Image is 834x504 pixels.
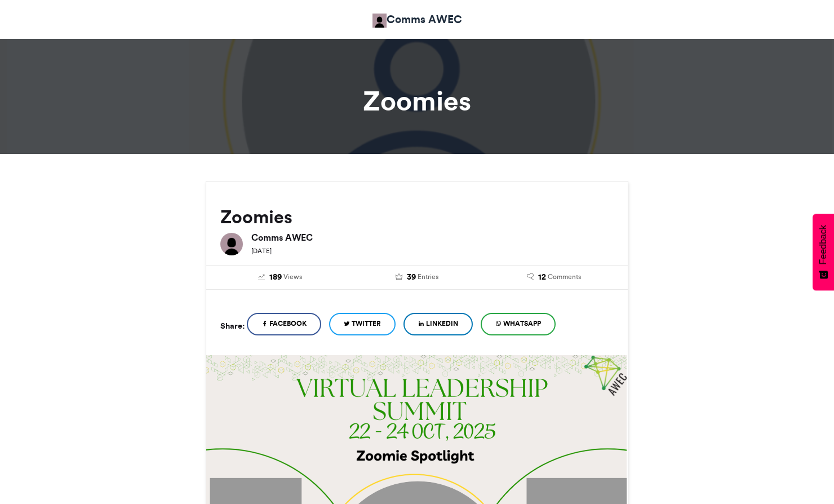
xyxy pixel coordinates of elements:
[426,319,458,329] span: LinkedIn
[104,87,730,114] h1: Zoomies
[357,271,477,284] a: 39 Entries
[220,319,245,333] h5: Share:
[818,225,828,264] span: Feedback
[283,272,302,282] span: Views
[481,313,556,335] a: WhatsApp
[352,319,381,329] span: Twitter
[220,207,614,227] h2: Zoomies
[372,11,462,28] a: Comms AWEC
[403,313,473,335] a: LinkedIn
[372,14,387,28] img: Comms AWEC
[220,271,340,284] a: 189 Views
[503,319,541,329] span: WhatsApp
[813,214,834,290] button: Feedback - Show survey
[247,313,321,335] a: Facebook
[407,271,416,284] span: 39
[538,271,546,284] span: 12
[494,271,614,284] a: 12 Comments
[251,247,272,255] small: [DATE]
[220,233,243,255] img: Comms AWEC
[269,271,282,284] span: 189
[269,319,307,329] span: Facebook
[418,272,438,282] span: Entries
[329,313,396,335] a: Twitter
[251,233,614,242] h6: Comms AWEC
[548,272,581,282] span: Comments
